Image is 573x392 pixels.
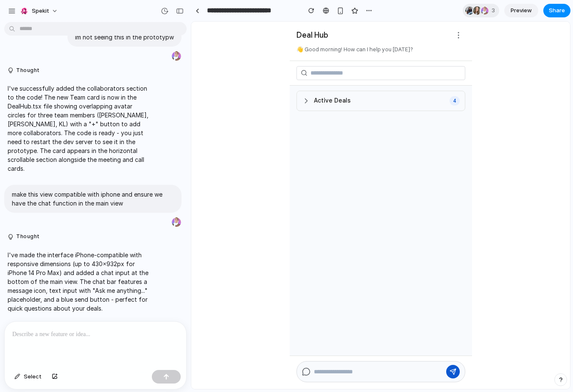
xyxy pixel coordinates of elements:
button: Select [10,370,46,384]
button: Share [543,4,570,17]
a: Preview [504,4,538,17]
p: im not seeing this in the prototypw [75,33,174,42]
p: I've successfully added the collaborators section to the code! The new Team card is now in the De... [8,84,149,173]
span: Preview [511,6,532,15]
div: 4 [258,75,268,84]
button: Spekit [17,4,62,18]
span: Share [549,6,565,15]
h1: Deal Hub [105,8,137,19]
span: Active Deals [123,75,159,83]
p: make this view compatible with iphone and ensure we have the chat function in the main view [12,190,174,208]
p: 👋 Good morning! How can I help you [DATE]? [105,24,274,32]
span: Spekit [32,7,49,15]
p: I've made the interface iPhone-compatible with responsive dimensions (up to 430x932px for iPhone ... [8,250,149,313]
span: 3 [492,6,498,15]
div: 3 [463,4,499,17]
span: Select [24,373,42,381]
